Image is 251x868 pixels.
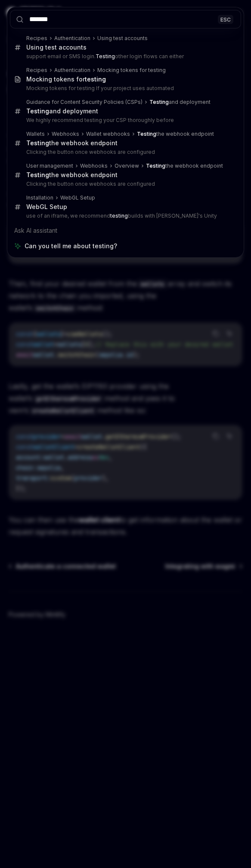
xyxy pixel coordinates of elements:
[146,162,223,169] div: the webhook endpoint
[26,171,118,179] div: the webhook endpoint
[86,131,130,137] div: Wallet webhooks
[26,203,67,211] div: WebGL Setup
[85,75,106,83] b: testing
[149,99,169,105] b: Testing
[26,107,98,115] div: and deployment
[26,99,143,106] div: Guidance for Content Security Policies (CSPs)
[54,67,90,74] div: Authentication
[110,212,128,219] b: testing
[218,15,233,24] div: ESC
[97,67,166,74] div: Mocking tokens for testing
[115,162,139,169] div: Overview
[26,139,49,147] b: Testing
[26,35,47,42] div: Recipes
[52,131,79,137] div: Webhooks
[96,53,115,59] b: Testing
[146,162,165,169] b: Testing
[26,149,223,156] p: Clicking the button once webhooks are configured
[26,181,223,187] p: Clicking the button once webhooks are configured
[137,131,214,137] div: the webhook endpoint
[26,107,49,115] b: Testing
[26,67,47,74] div: Recipes
[26,85,223,92] p: Mocking tokens for testing If your project uses automated
[26,139,118,147] div: the webhook endpoint
[26,53,223,60] p: support email or SMS login. other login flows can either
[26,194,53,201] div: Installation
[25,242,117,250] span: Can you tell me about testing?
[26,75,106,83] div: Mocking tokens for
[26,171,49,178] b: Testing
[137,131,156,137] b: Testing
[97,35,148,42] div: Using test accounts
[26,44,87,51] div: Using test accounts
[26,212,223,219] p: use of an iframe, we recommend builds with [PERSON_NAME]'s Unity
[10,223,241,238] div: Ask AI assistant
[60,194,95,201] div: WebGL Setup
[26,117,223,124] p: We highly recommend testing your CSP thoroughly before
[149,99,211,106] div: and deployment
[80,162,108,169] div: Webhooks
[54,35,90,42] div: Authentication
[26,162,73,169] div: User management
[26,131,45,137] div: Wallets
